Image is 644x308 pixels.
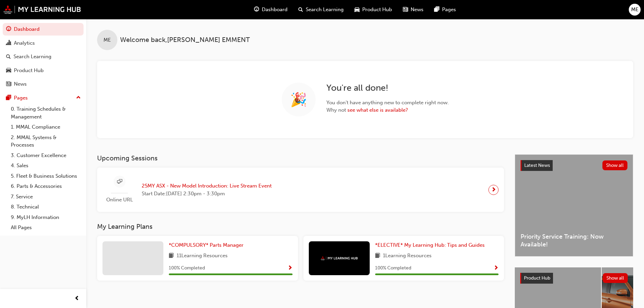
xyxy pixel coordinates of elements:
[3,64,84,77] a: Product Hub
[8,202,84,212] a: 8. Technical
[362,6,392,14] span: Product Hub
[8,212,84,223] a: 9. MyLH Information
[493,265,499,271] span: Show Progress
[326,106,449,114] span: Why not
[14,39,35,47] div: Analytics
[8,122,84,132] a: 1. MMAL Compliance
[6,54,11,60] span: search-icon
[97,154,504,162] h3: Upcoming Sessions
[74,294,79,303] span: prev-icon
[298,5,303,14] span: search-icon
[76,93,81,102] span: up-icon
[515,154,633,257] a: Latest NewsShow allPriority Service Training: Now Available!
[521,160,627,171] a: Latest NewsShow all
[142,190,272,198] span: Start Date: [DATE] 2:30pm - 3:30pm
[521,233,627,248] span: Priority Service Training: Now Available!
[326,83,449,93] h2: You're all done!
[403,5,408,14] span: news-icon
[6,81,11,87] span: news-icon
[429,3,461,17] a: pages-iconPages
[293,3,349,17] a: search-iconSearch Learning
[287,264,293,272] button: Show Progress
[491,185,496,195] span: next-icon
[102,196,136,204] span: Online URL
[306,6,344,14] span: Search Learning
[6,95,11,101] span: pages-icon
[602,160,628,170] button: Show all
[3,22,84,92] button: DashboardAnalyticsSearch LearningProduct HubNews
[169,241,246,249] a: *COMPULSORY* Parts Manager
[14,67,44,74] div: Product Hub
[14,94,28,102] div: Pages
[169,242,244,248] span: *COMPULSORY* Parts Manager
[524,275,550,281] span: Product Hub
[6,26,11,32] span: guage-icon
[321,256,358,261] img: mmal
[354,5,360,14] span: car-icon
[117,178,122,186] span: sessionType_ONLINE_URL-icon
[177,252,228,260] span: 11 Learning Resources
[383,252,432,260] span: 1 Learning Resources
[3,50,84,63] a: Search Learning
[8,192,84,202] a: 7. Service
[375,252,380,260] span: book-icon
[349,3,397,17] a: car-iconProduct Hub
[3,5,81,14] img: mmal
[249,3,293,17] a: guage-iconDashboard
[434,5,439,14] span: pages-icon
[103,36,111,44] span: ME
[442,6,456,14] span: Pages
[142,182,272,190] span: 25MY ASX - New Model Introduction: Live Stream Event
[8,181,84,192] a: 6. Parts & Accessories
[397,3,429,17] a: news-iconNews
[8,160,84,171] a: 4. Sales
[3,37,84,49] a: Analytics
[3,23,84,36] a: Dashboard
[8,132,84,150] a: 2. MMAL Systems & Processes
[102,173,499,206] a: Online URL25MY ASX - New Model Introduction: Live Stream EventStart Date:[DATE] 2:30pm - 3:30pm
[8,104,84,122] a: 0. Training Schedules & Management
[14,53,51,61] div: Search Learning
[631,6,639,14] span: ME
[262,6,287,14] span: Dashboard
[6,68,11,74] span: car-icon
[8,150,84,161] a: 3. Customer Excellence
[375,241,487,249] a: *ELECTIVE* My Learning Hub: Tips and Guides
[520,273,628,284] a: Product HubShow all
[3,78,84,90] a: News
[3,92,84,104] button: Pages
[169,252,174,260] span: book-icon
[169,264,205,272] span: 100 % Completed
[287,265,293,271] span: Show Progress
[375,264,411,272] span: 100 % Completed
[629,4,641,16] button: ME
[6,40,11,46] span: chart-icon
[97,223,504,230] h3: My Learning Plans
[14,80,27,88] div: News
[290,96,307,104] span: 🎉
[120,36,250,44] span: Welcome back , [PERSON_NAME] EMMENT
[493,264,499,272] button: Show Progress
[524,162,550,168] span: Latest News
[8,222,84,233] a: All Pages
[411,6,423,14] span: News
[603,273,628,283] button: Show all
[375,242,485,248] span: *ELECTIVE* My Learning Hub: Tips and Guides
[8,171,84,181] a: 5. Fleet & Business Solutions
[326,99,449,107] span: You don't have anything new to complete right now.
[347,107,408,113] a: see what else is available?
[254,5,259,14] span: guage-icon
